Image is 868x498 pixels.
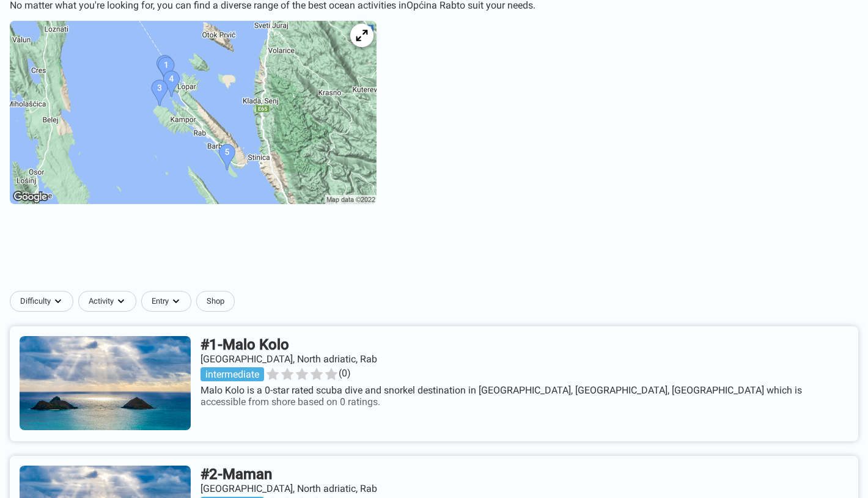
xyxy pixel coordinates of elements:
[53,296,63,306] img: dropdown caret
[89,296,114,306] span: Activity
[138,226,730,281] iframe: Advertisement
[20,296,51,306] span: Difficulty
[196,291,235,312] a: Shop
[171,296,181,306] img: dropdown caret
[78,291,141,312] button: Activitydropdown caret
[141,291,196,312] button: Entrydropdown caret
[10,291,78,312] button: Difficultydropdown caret
[10,21,377,204] img: Općina Rab dive site map
[152,296,169,306] span: Entry
[116,296,126,306] img: dropdown caret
